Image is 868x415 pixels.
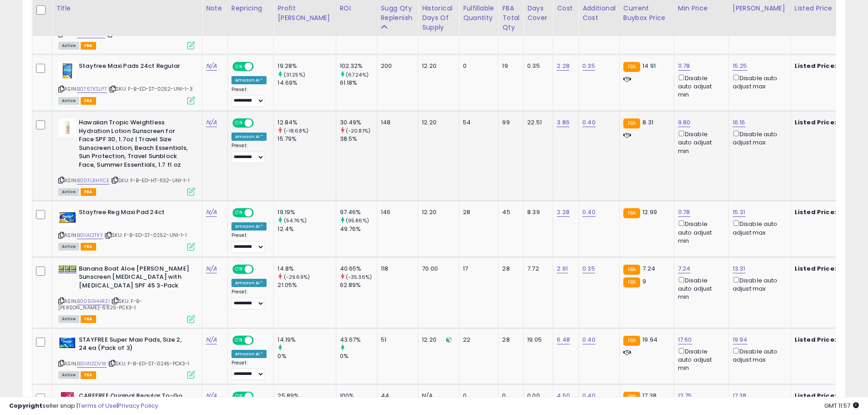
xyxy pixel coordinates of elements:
div: Additional Cost [582,4,616,23]
div: 19 [502,62,516,70]
span: All listings currently available for purchase on Amazon [58,315,79,323]
div: Amazon AI * [231,76,267,84]
span: FBA [81,97,96,105]
a: 0.35 [582,61,595,71]
a: 3.86 [557,118,570,127]
a: 13.31 [733,264,745,273]
div: 118 [381,265,411,273]
small: (-29.69%) [284,273,310,281]
div: 28 [502,336,516,344]
span: ON [233,119,245,127]
b: Listed Price: [795,335,836,344]
div: 12.20 [422,118,452,127]
div: Repricing [231,4,270,13]
div: 0.35 [527,62,546,70]
div: Current Buybox Price [623,4,670,23]
small: (67.24%) [346,71,369,78]
a: 11.78 [678,61,690,71]
small: FBA [623,118,640,128]
span: All listings currently available for purchase on Amazon [58,243,79,251]
span: OFF [252,119,267,127]
div: 146 [381,208,411,216]
div: 14.69% [277,79,335,87]
small: (-18.68%) [284,127,308,134]
a: 2.28 [557,208,570,217]
a: 15.25 [733,61,747,71]
strong: Copyright [9,401,42,410]
b: Listed Price: [795,264,836,273]
div: 102.32% [340,62,377,70]
div: Preset: [231,87,267,107]
span: | SKU: F-B-ED-ST-0245-PCK3-1 [108,360,190,367]
small: (95.86%) [346,217,369,224]
span: ON [233,265,245,273]
div: 99 [502,118,516,127]
div: 14.8% [277,265,335,273]
div: FBA Total Qty [502,4,519,32]
a: 0.40 [582,335,596,344]
div: [PERSON_NAME] [733,4,787,13]
a: 15.31 [733,208,745,217]
span: 14.91 [642,61,656,70]
div: 70.00 [422,265,452,273]
b: Banana Boat Aloe [PERSON_NAME] Sunscreen [MEDICAL_DATA] with [MEDICAL_DATA] SPF 45 3-Pack [79,265,190,292]
a: B0767KSLP7 [77,85,107,93]
small: FBA [623,208,640,218]
a: N/A [206,264,217,273]
div: 0 [463,62,491,70]
div: 12.4% [277,225,335,233]
span: | SKU: F-B-ED-ST-0252-UNI-1-1 [104,231,187,239]
span: ON [233,336,245,344]
div: 54 [463,118,491,127]
span: ON [233,63,245,71]
div: 19.19% [277,208,335,216]
div: 62.89% [340,281,377,289]
small: (54.76%) [284,217,307,224]
span: ON [233,209,245,217]
small: (-35.36%) [346,273,372,281]
span: All listings currently available for purchase on Amazon [58,371,79,379]
div: Amazon AI * [231,279,267,287]
span: 7.24 [642,264,655,273]
a: N/A [206,208,217,217]
div: 38.5% [340,135,377,143]
span: FBA [81,42,96,50]
div: Disable auto adjust max [733,346,784,364]
div: Sugg Qty Replenish [381,4,415,23]
div: Disable auto adjust max [733,73,784,91]
div: 19.28% [277,62,335,70]
span: | SKU: F-B-ED-HT-1132-UNI-1-1 [111,177,190,184]
div: 12.20 [422,62,452,70]
div: ROI [340,4,373,13]
div: 28 [502,265,516,273]
b: Hawaiian Tropic Weightless Hydration Lotion Sunscreen for Face SPF 30, 1.7oz | Travel Size Sunscr... [79,118,190,171]
a: 9.80 [678,118,691,127]
div: Title [56,4,198,13]
div: 21.05% [277,281,335,289]
div: ASIN: [58,336,195,378]
a: N/A [206,335,217,344]
small: FBA [623,336,640,346]
div: 12.84% [277,118,335,127]
span: OFF [252,63,267,71]
span: | SKU: F-B-ED-ST-0252-UNI-1-3 [108,85,193,92]
div: 15.79% [277,135,335,143]
img: 41UZSnMuE2L._SL40_.jpg [58,208,77,226]
small: (31.25%) [284,71,305,78]
div: Amazon AI * [231,222,267,231]
div: 17 [463,265,491,273]
b: STAYFREE Super Maxi Pads, Size 2, 24 ea (Pack of 3) [79,336,190,355]
span: FBA [81,315,96,323]
b: Listed Price: [795,118,836,127]
span: | SKU: F-B-[PERSON_NAME]-6625-PCK3-1 [58,297,142,311]
div: ASIN: [58,208,195,250]
div: Preset: [231,232,267,253]
b: Stayfree Maxi Pads 24ct Regular [79,62,190,73]
span: OFF [252,336,267,344]
div: Preset: [231,143,267,163]
a: 2.91 [557,264,568,273]
div: 30.49% [340,118,377,127]
small: (-20.81%) [346,127,370,134]
div: Disable auto adjust max [733,129,784,147]
span: FBA [81,371,96,379]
